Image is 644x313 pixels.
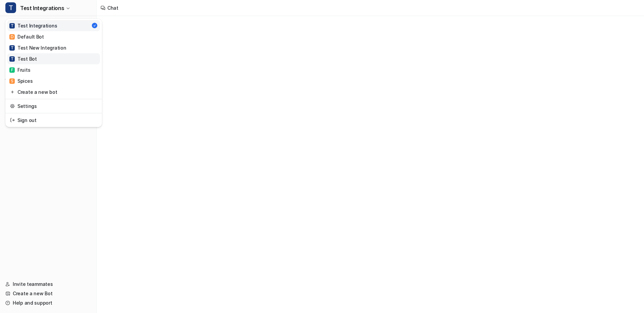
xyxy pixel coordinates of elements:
a: Settings [7,101,100,112]
img: reset [10,103,15,110]
div: Test New Integration [9,44,66,51]
div: Fruits [9,66,30,73]
div: Default Bot [9,33,44,40]
a: Sign out [7,115,100,126]
span: F [9,67,15,73]
a: Create a new bot [7,86,100,98]
span: T [5,2,16,13]
img: reset [10,117,15,124]
div: Spices [9,77,33,84]
span: T [9,45,15,51]
span: D [9,34,15,40]
img: reset [10,88,15,96]
div: Test Integrations [9,22,57,29]
span: T [9,23,15,28]
div: TTest Integrations [5,19,102,127]
span: Test Integrations [20,3,64,13]
span: T [9,56,15,62]
div: Test Bot [9,55,37,62]
span: S [9,78,15,84]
